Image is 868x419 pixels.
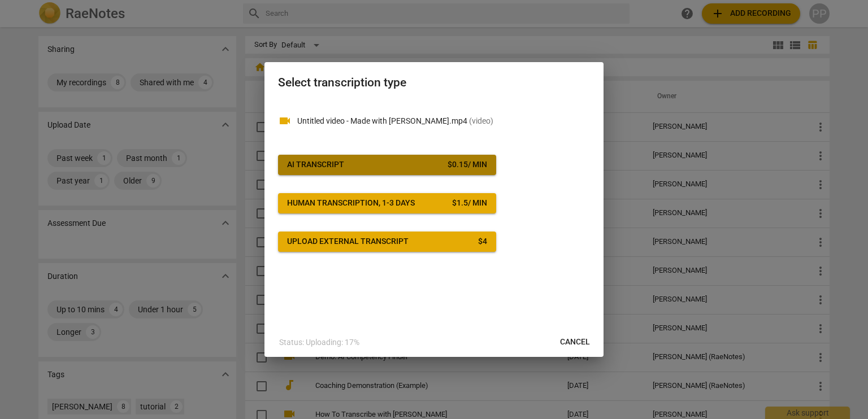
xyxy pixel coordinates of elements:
div: $ 1.5 / min [452,198,487,209]
div: AI Transcript [287,159,344,171]
button: Cancel [551,332,599,352]
button: AI Transcript$0.15/ min [278,155,496,175]
div: Human transcription, 1-3 days [287,198,415,209]
div: $ 4 [478,236,487,247]
p: Status: Uploading: 17% [279,337,359,348]
div: Upload external transcript [287,236,409,247]
span: ( video ) [469,116,493,125]
button: Upload external transcript$4 [278,232,496,252]
h2: Select transcription type [278,76,590,90]
button: Human transcription, 1-3 days$1.5/ min [278,193,496,213]
span: Cancel [560,337,590,348]
span: videocam [278,114,292,128]
div: $ 0.15 / min [448,159,487,171]
p: Untitled video - Made with Clipchamp.mp4(video) [297,115,590,127]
